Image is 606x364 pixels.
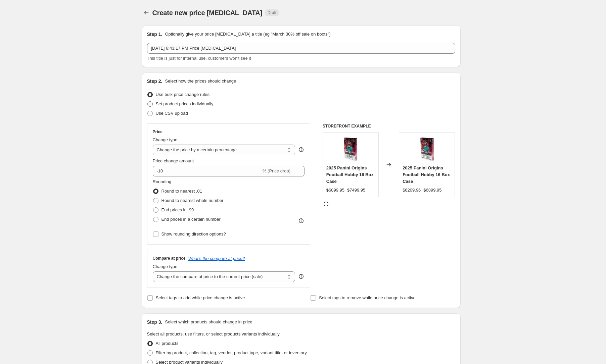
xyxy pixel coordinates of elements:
[161,217,221,222] span: End prices in a certain number
[156,295,245,300] span: Select tags to add while price change is active
[337,136,364,163] img: resizingforshopify-2025-08-14T154658.122_37de66bc-7d57-450c-9526-453609a9166d_80x.png
[153,129,162,135] h3: Price
[161,189,202,194] span: Round to nearest .01
[319,295,416,300] span: Select tags to remove while price change is active
[423,187,441,194] strike: $6899.95
[298,146,305,153] div: help
[147,319,162,325] h2: Step 3.
[161,231,226,237] span: Show rounding direction options?
[414,136,440,163] img: resizingforshopify-2025-08-14T154658.122_37de66bc-7d57-450c-9526-453609a9166d_80x.png
[156,101,214,106] span: Set product prices individually
[153,158,194,163] span: Price change amount
[153,264,178,269] span: Change type
[153,137,178,142] span: Change type
[147,31,162,38] h2: Step 1.
[161,198,224,203] span: Round to nearest whole number
[153,179,172,184] span: Rounding
[326,165,374,184] span: 2025 Panini Origins Football Hobby 16 Box Case
[161,207,194,212] span: End prices in .99
[347,187,365,194] strike: $7499.95
[147,56,251,61] span: This title is just for internal use, customers won't see it
[165,31,330,38] p: Optionally give your price [MEDICAL_DATA] a title (eg "March 30% off sale on boots")
[268,10,276,15] span: Draft
[152,9,263,16] span: Create new price [MEDICAL_DATA]
[403,165,450,184] span: 2025 Panini Origins Football Hobby 16 Box Case
[147,78,162,85] h2: Step 2.
[147,43,455,54] input: 30% off holiday sale
[156,350,307,355] span: Filter by product, collection, tag, vendor, product type, variant title, or inventory
[156,92,209,97] span: Use bulk price change rules
[188,256,245,261] button: What's the compare at price?
[263,168,290,173] span: % (Price drop)
[153,256,186,261] h3: Compare at price
[165,319,252,325] p: Select which products should change in price
[165,78,236,85] p: Select how the prices should change
[403,187,421,194] div: $6209.96
[326,187,344,194] div: $6899.95
[142,8,151,17] button: Price change jobs
[156,111,188,116] span: Use CSV upload
[323,123,455,129] h6: STOREFRONT EXAMPLE
[153,166,261,176] input: -15
[156,341,179,346] span: All products
[298,273,305,280] div: help
[147,331,280,336] span: Select all products, use filters, or select products variants individually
